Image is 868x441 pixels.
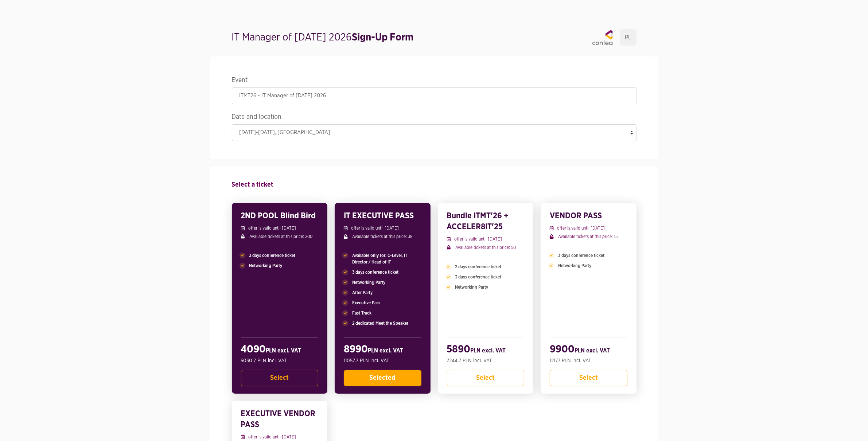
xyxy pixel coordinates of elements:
[241,434,319,440] p: offer is valid until [DATE]
[266,348,301,354] span: PLN excl. VAT
[558,252,604,259] span: 3 days conference ticket
[344,225,421,231] p: offer is valid until [DATE]
[241,225,319,231] p: offer is valid until [DATE]
[352,289,373,296] span: After Party
[241,343,319,357] h2: 4090
[241,210,319,221] h3: 2ND POOL Blind Bird
[575,348,610,354] span: PLN excl. VAT
[579,375,598,381] span: Select
[550,370,627,386] button: Select
[232,112,637,124] legend: Date and location
[369,375,396,381] span: Selected
[447,370,525,386] button: Select
[232,30,414,45] h1: IT Manager of [DATE] 2026
[368,348,403,354] span: PLN excl. VAT
[550,343,627,357] h2: 9900
[447,343,525,357] h2: 5890
[241,370,319,386] button: Select
[249,262,283,269] span: Networking Party
[447,210,525,232] h3: Bundle ITMT'26 + ACCELER8IT'25
[550,357,627,364] p: 12177 PLN incl. VAT
[344,233,421,240] p: Available tickets at this price: 38
[270,375,289,381] span: Select
[352,300,380,306] span: Executive Pass
[455,264,502,270] span: 2 days conference ticket
[249,252,296,259] span: 3 days conference ticket
[344,357,421,364] p: 11057.7 PLN incl. VAT
[476,375,495,381] span: Select
[550,233,627,240] p: Available tickets at this price: 15
[241,357,319,364] p: 5030.7 PLN incl. VAT
[352,252,421,265] span: Available only for: C-Level, IT Director / Head of IT
[241,233,319,240] p: Available tickets at this price: 200
[232,75,637,87] legend: Event
[352,320,408,327] span: 2 dedicated Meet the Speaker
[550,225,627,231] p: offer is valid until [DATE]
[232,87,637,104] input: ITMT26 - IT Manager of Tomorrow 2026
[620,29,637,46] a: PL
[455,284,489,290] span: Networking Party
[550,210,627,221] h3: VENDOR PASS
[352,310,371,316] span: Fast Track
[352,32,414,43] strong: Sign-Up Form
[558,262,591,269] span: Networking Party
[241,408,319,430] h3: EXECUTIVE VENDOR PASS
[352,279,385,286] span: Networking Party
[447,357,525,364] p: 7244.7 PLN incl. VAT
[232,177,637,192] h4: Select a ticket
[344,343,421,357] h2: 8990
[352,269,398,276] span: 3 days conference ticket
[447,244,525,251] p: Available tickets at this price: 50
[344,210,421,221] h3: IT EXECUTIVE PASS
[471,348,506,354] span: PLN excl. VAT
[344,370,421,386] button: Selected
[447,236,525,242] p: offer is valid until [DATE]
[455,274,502,280] span: 3 days conference ticket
